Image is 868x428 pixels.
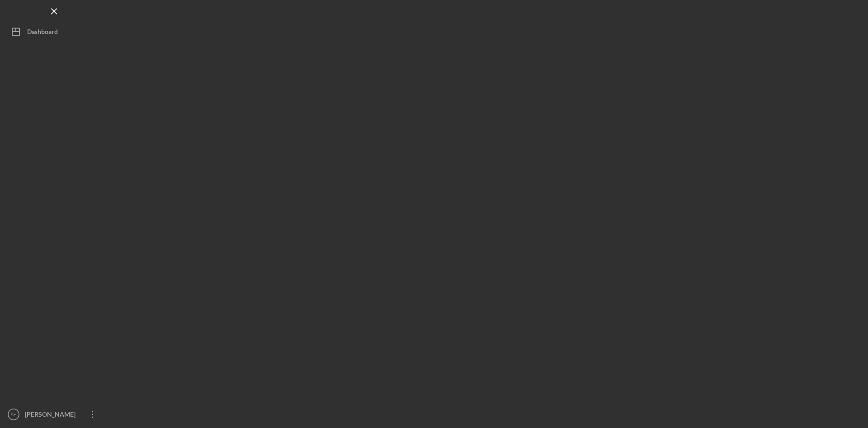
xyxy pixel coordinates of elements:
[5,23,104,41] button: Dashboard
[5,405,104,423] button: SH[PERSON_NAME]
[10,412,16,417] text: SH
[27,23,58,43] div: Dashboard
[23,405,81,426] div: [PERSON_NAME]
